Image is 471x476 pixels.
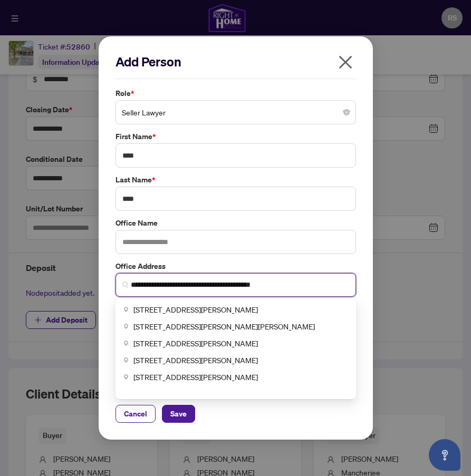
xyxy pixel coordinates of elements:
[162,405,195,423] button: Save
[116,53,356,70] h2: Add Person
[116,260,356,272] label: Office Address
[170,405,187,422] span: Save
[343,109,350,115] span: close-circle
[116,88,356,99] label: Role
[133,337,258,349] span: [STREET_ADDRESS][PERSON_NAME]
[133,304,258,315] span: [STREET_ADDRESS][PERSON_NAME]
[337,54,354,71] span: close
[122,102,350,122] span: Seller Lawyer
[133,354,258,366] span: [STREET_ADDRESS][PERSON_NAME]
[133,320,315,332] span: [STREET_ADDRESS][PERSON_NAME][PERSON_NAME]
[122,281,129,288] img: search_icon
[116,174,356,186] label: Last Name
[116,217,356,229] label: Office Name
[124,405,147,422] span: Cancel
[116,405,156,423] button: Cancel
[116,131,356,142] label: First Name
[133,371,258,383] span: [STREET_ADDRESS][PERSON_NAME]
[429,439,460,471] button: Open asap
